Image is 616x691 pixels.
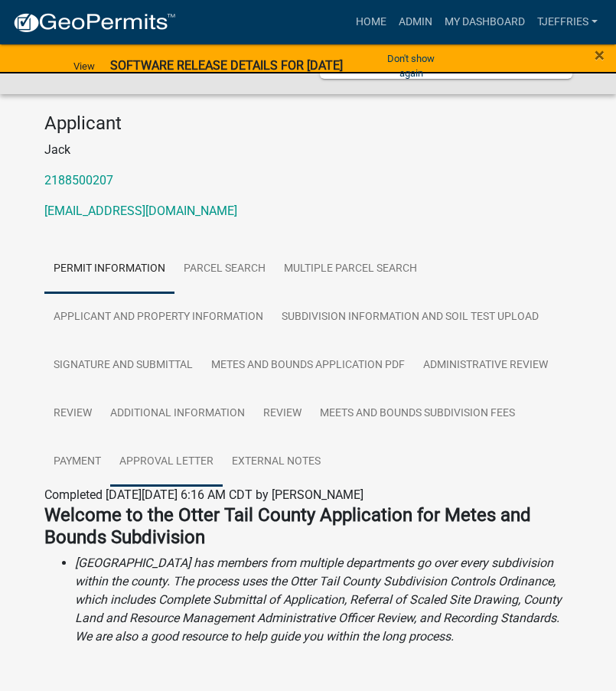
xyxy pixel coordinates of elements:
[393,8,438,37] a: Admin
[531,8,604,37] a: TJeffries
[275,245,426,294] a: Multiple Parcel Search
[44,141,572,159] p: Jack
[110,438,223,487] a: Approval Letter
[67,54,101,79] a: View
[414,341,557,390] a: Administrative Review
[110,58,343,73] strong: SOFTWARE RELEASE DETAILS FOR [DATE]
[44,245,174,294] a: Permit Information
[44,438,110,487] a: Payment
[371,46,451,86] button: Don't show again
[44,390,101,438] a: Review
[44,112,572,135] h4: Applicant
[44,487,363,502] span: Completed [DATE][DATE] 6:16 AM CDT by [PERSON_NAME]
[272,293,548,342] a: Subdivision Information and Soil Test Upload
[350,8,393,37] a: Home
[254,390,311,438] a: Review
[174,245,275,294] a: Parcel search
[75,556,562,644] i: [GEOGRAPHIC_DATA] has members from multiple departments go over every subdivision within the coun...
[595,44,605,66] span: ×
[223,438,330,487] a: External Notes
[44,504,531,548] strong: Welcome to the Otter Tail County Application for Metes and Bounds Subdivision
[311,390,524,438] a: Meets and Bounds Subdivision Fees
[44,204,237,218] a: [EMAIL_ADDRESS][DOMAIN_NAME]
[44,173,113,187] a: 2188500207
[44,293,272,342] a: Applicant and Property Information
[202,341,414,390] a: Metes and Bounds Application PDF
[44,341,202,390] a: Signature and Submittal
[101,390,254,438] a: Additional Information
[438,8,531,37] a: My Dashboard
[595,46,605,64] button: Close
